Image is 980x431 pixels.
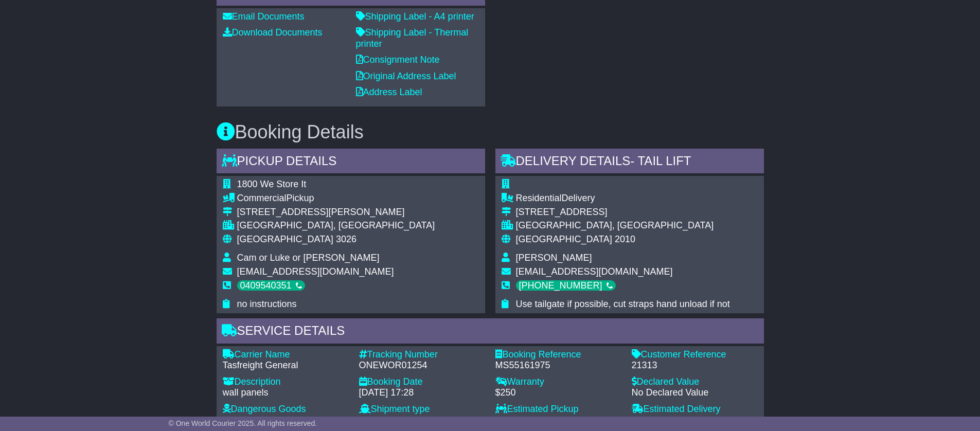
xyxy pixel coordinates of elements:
span: [PERSON_NAME] [516,253,592,263]
div: No Declared Value [632,387,758,399]
div: Pickup Details [217,149,485,176]
span: © One World Courier 2025. All rights reserved. [169,419,317,427]
span: Use tailgate if possible, cut straps hand unload if not [516,299,730,309]
div: Booking Reference [495,349,621,361]
div: Estimated Delivery [632,404,758,415]
div: [STREET_ADDRESS] [516,207,730,218]
span: [GEOGRAPHIC_DATA] [237,234,333,244]
div: Declared Value [632,376,758,388]
a: Shipping Label - Thermal printer [356,27,469,49]
div: [STREET_ADDRESS][PERSON_NAME] [237,207,435,218]
div: Service Details [217,318,764,346]
div: Description [223,376,349,388]
div: Booking Date [359,376,485,388]
a: Email Documents [223,11,305,22]
span: [GEOGRAPHIC_DATA] [516,234,612,244]
a: Address Label [356,87,422,97]
div: [PHONE_NUMBER] [516,280,616,291]
div: [DATE] 17:00 [632,415,758,426]
div: [DATE] 17:28 [359,387,485,399]
div: [DATE] 09:00 to 15:00 [495,415,621,426]
div: Delivery [516,193,730,204]
div: Customer Reference [632,349,758,361]
span: No [223,415,235,425]
div: Warranty [495,376,621,388]
div: MS55161975 [495,360,621,371]
div: Pickup [237,193,435,204]
div: ONEWOR01254 [359,360,485,371]
span: [EMAIL_ADDRESS][DOMAIN_NAME] [516,266,673,277]
div: [GEOGRAPHIC_DATA], [GEOGRAPHIC_DATA] [237,220,435,231]
div: Shipment type [359,404,485,415]
span: Commercial [237,193,287,203]
div: 21313 [632,360,758,371]
span: 3026 [336,234,357,244]
span: 2010 [615,234,635,244]
div: Estimated Pickup [495,404,621,415]
a: Download Documents [223,27,323,38]
a: Original Address Label [356,71,456,81]
span: - Tail Lift [630,154,691,168]
div: Tracking Number [359,349,485,361]
div: $250 [495,387,621,399]
span: Residential [516,193,562,203]
a: Shipping Label - A4 printer [356,11,474,22]
span: 1800 We Store It [237,179,307,189]
span: no instructions [237,299,297,309]
div: Dangerous Goods [223,404,349,415]
div: 0409540351 [237,280,305,291]
h3: Booking Details [217,122,764,142]
div: Carrier Name [223,349,349,361]
div: wall panels [223,387,349,399]
a: Consignment Note [356,55,440,65]
div: Delivery Details [495,149,764,176]
span: [EMAIL_ADDRESS][DOMAIN_NAME] [237,266,394,277]
span: 3rd Party [359,415,397,425]
div: Tasfreight General [223,360,349,371]
div: [GEOGRAPHIC_DATA], [GEOGRAPHIC_DATA] [516,220,730,231]
span: Cam or Luke or [PERSON_NAME] [237,253,380,263]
